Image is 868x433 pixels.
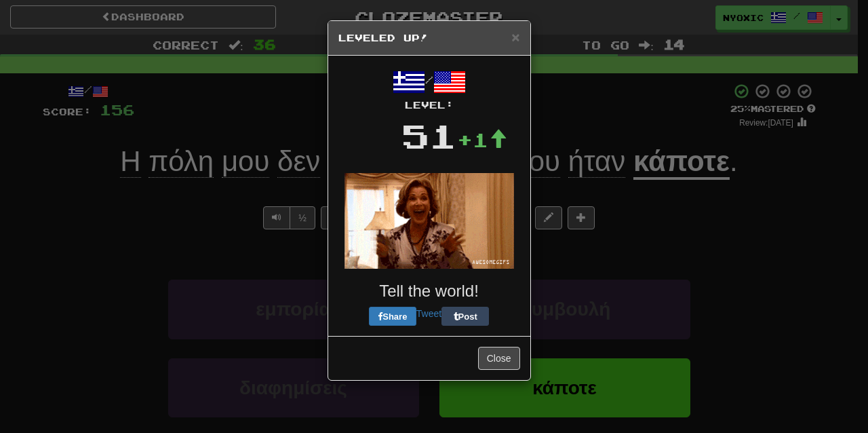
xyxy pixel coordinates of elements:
div: / [338,66,520,112]
h5: Leveled Up! [338,31,520,45]
button: Close [478,347,520,370]
h3: Tell the world! [338,282,520,300]
button: Close [511,30,519,44]
div: Level: [338,98,520,112]
div: 51 [401,112,457,159]
button: Post [441,307,489,326]
a: Tweet [416,308,441,319]
div: +1 [457,126,507,153]
span: × [511,29,519,45]
button: Share [369,307,416,326]
img: lucille-bluth-8f3fd88a9e1d39ebd4dcae2a3c7398930b7aef404e756e0a294bf35c6fedb1b1.gif [344,173,514,269]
